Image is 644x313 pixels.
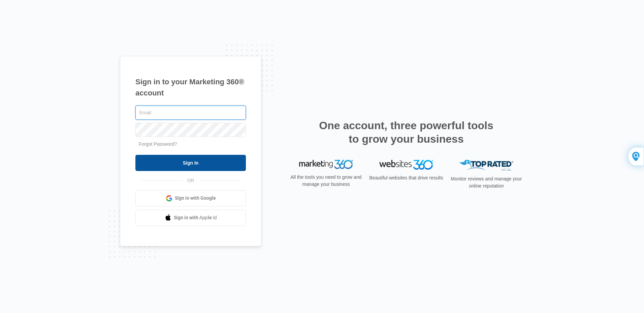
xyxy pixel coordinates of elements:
h2: One account, three powerful tools to grow your business [317,119,495,146]
span: Sign in with Google [175,195,216,202]
a: Forgot Password? [139,141,177,147]
p: All the tools you need to grow and manage your business [288,174,364,188]
input: Email [135,106,246,120]
p: Beautiful websites that drive results [368,174,444,181]
span: OR [183,177,199,184]
a: Sign in with Apple Id [135,210,246,226]
p: Monitor reviews and manage your online reputation [449,175,524,190]
img: Top Rated Local [459,160,513,171]
img: Websites 360 [379,160,433,170]
h1: Sign in to your Marketing 360® account [135,76,246,98]
img: Marketing 360 [299,160,353,169]
input: Sign In [135,155,246,171]
span: Sign in with Apple Id [174,214,217,221]
a: Sign in with Google [135,190,246,206]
